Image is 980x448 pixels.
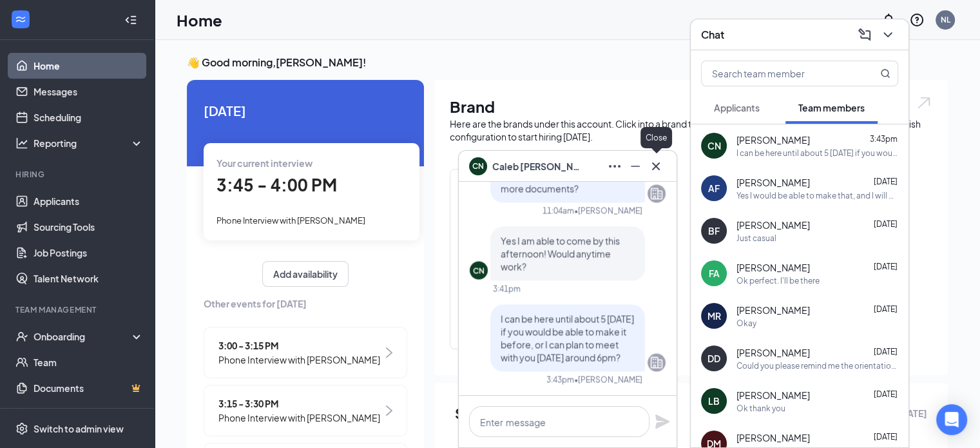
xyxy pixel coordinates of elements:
span: 3:15 - 3:30 PM [218,396,380,411]
h3: 👋 Good morning, [PERSON_NAME] ! [187,55,948,70]
div: NL [941,14,950,25]
span: 3:00 - 3:15 PM [218,338,380,353]
div: LB [708,394,720,407]
svg: Notifications [881,12,896,28]
span: • [PERSON_NAME] [574,205,642,216]
svg: Cross [648,159,664,174]
div: Ok perfect. I'll be there [736,275,820,286]
span: [PERSON_NAME] [736,261,810,274]
div: Ok thank you [736,403,785,414]
div: Here are the brands under this account. Click into a brand to see your locations, managers, job p... [450,117,932,143]
svg: Minimize [628,159,643,174]
a: Talent Network [34,266,144,291]
a: DocumentsCrown [34,375,144,401]
div: Reporting [34,137,144,150]
span: [PERSON_NAME] [736,133,810,146]
div: BF [708,224,720,237]
svg: Company [649,186,664,201]
svg: Company [649,355,664,370]
div: Close [640,127,672,148]
span: Team members [798,102,865,113]
svg: ChevronDown [880,27,896,43]
span: I can be here until about 5 [DATE] if you would be able to make it before, or I can plan to meet ... [501,313,634,363]
div: Team Management [15,304,141,315]
span: [DATE] [874,432,898,442]
a: SurveysCrown [34,401,144,427]
svg: MagnifyingGlass [880,68,890,79]
span: 3:45 - 4:00 PM [216,174,337,195]
div: Okay [736,318,756,329]
span: [PERSON_NAME] [736,219,810,231]
button: Cross [646,156,666,177]
div: CN [473,265,485,276]
button: Ellipses [604,156,625,177]
span: [PERSON_NAME] [736,431,810,444]
div: CN [707,139,721,152]
a: Applicants [34,188,144,214]
div: Just casual [736,233,776,244]
a: Job Postings [34,240,144,266]
button: ComposeMessage [854,24,875,45]
span: Summary of last week [455,402,605,425]
svg: Analysis [15,137,28,150]
h3: Chat [701,28,724,42]
button: Minimize [625,156,646,177]
span: Phone Interview with [PERSON_NAME] [218,353,380,367]
div: Hiring [15,169,141,180]
span: [DATE] [204,101,407,121]
span: [PERSON_NAME] [736,346,810,359]
a: Scheduling [34,104,144,130]
div: AF [708,182,720,195]
span: Phone Interview with [PERSON_NAME] [218,411,380,425]
div: 3:41pm [493,283,521,294]
span: [PERSON_NAME] [736,176,810,189]
div: Open Intercom Messenger [936,404,967,435]
div: I can be here until about 5 [DATE] if you would be able to make it before, or I can plan to meet ... [736,148,898,159]
div: DD [707,352,720,365]
span: [PERSON_NAME] [736,389,810,402]
img: open.6027fd2a22e1237b5b06.svg [916,95,932,110]
span: [DATE] [874,304,898,314]
a: Team [34,349,144,375]
a: Home [34,53,144,79]
span: [DATE] [874,389,898,399]
span: 3:43pm [870,134,898,144]
span: Phone Interview with [PERSON_NAME] [216,215,365,226]
span: Applicants [714,102,760,113]
div: Could you please remind me the orientation time [DATE]. [736,360,898,371]
svg: Settings [15,422,28,435]
span: [DATE] [874,219,898,229]
div: Yes I would be able to make that, and I will be able to bring both of those as well. I will see y... [736,190,898,201]
span: Caleb [PERSON_NAME] [492,159,582,173]
svg: Collapse [124,14,137,26]
svg: ComposeMessage [857,27,872,43]
span: [DATE] [874,262,898,271]
button: ChevronDown [878,24,898,45]
div: 11:04am [543,205,574,216]
button: Add availability [262,261,349,287]
div: 3:43pm [546,374,574,385]
h1: Brand [450,95,932,117]
a: Messages [34,79,144,104]
div: Switch to admin view [34,422,124,435]
div: FA [709,267,720,280]
span: [PERSON_NAME] [736,304,810,317]
div: MR [707,309,721,322]
svg: Ellipses [607,159,622,174]
h2: [DEMOGRAPHIC_DATA]-fil-A [450,278,629,311]
svg: Plane [655,414,670,429]
span: [DATE] [874,177,898,186]
h1: Home [177,9,222,31]
svg: WorkstreamLogo [14,13,27,26]
span: [DATE] [874,347,898,356]
svg: UserCheck [15,330,28,343]
span: Your current interview [216,157,312,169]
input: Search team member [702,61,854,86]
span: Other events for [DATE] [204,297,407,311]
span: Yes I am able to come by this afternoon! Would anytime work? [501,235,620,272]
svg: QuestionInfo [909,12,925,28]
span: • [PERSON_NAME] [574,374,642,385]
a: Sourcing Tools [34,214,144,240]
div: Onboarding [34,330,133,343]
